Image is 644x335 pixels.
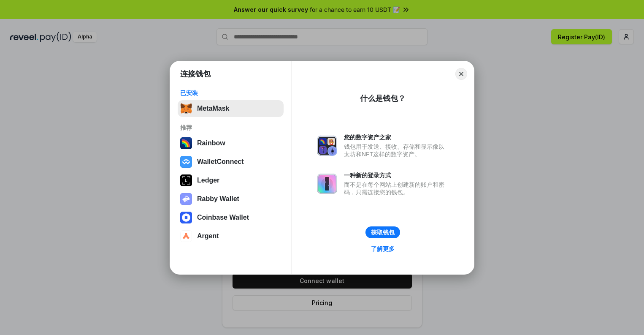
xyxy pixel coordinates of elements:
div: 一种新的登录方式 [344,172,449,179]
button: 获取钱包 [365,226,400,238]
button: MetaMask [178,100,284,117]
div: 获取钱包 [371,229,395,236]
div: 而不是在每个网站上创建新的账户和密码，只需连接您的钱包。 [344,181,449,196]
div: 钱包用于发送、接收、存储和显示像以太坊和NFT这样的数字资产。 [344,143,449,158]
div: Coinbase Wallet [197,214,249,221]
div: Argent [197,232,219,240]
img: svg+xml,%3Csvg%20width%3D%2228%22%20height%3D%2228%22%20viewBox%3D%220%200%2028%2028%22%20fill%3D... [180,230,192,242]
div: Rainbow [197,139,225,147]
div: 推荐 [180,124,281,131]
img: svg+xml,%3Csvg%20width%3D%22120%22%20height%3D%22120%22%20viewBox%3D%220%200%20120%20120%22%20fil... [180,137,192,149]
img: svg+xml,%3Csvg%20fill%3D%22none%22%20height%3D%2233%22%20viewBox%3D%220%200%2035%2033%22%20width%... [180,103,192,114]
img: svg+xml,%3Csvg%20xmlns%3D%22http%3A%2F%2Fwww.w3.org%2F2000%2Fsvg%22%20width%3D%2228%22%20height%3... [180,174,192,186]
button: Rainbow [178,135,284,152]
img: svg+xml,%3Csvg%20xmlns%3D%22http%3A%2F%2Fwww.w3.org%2F2000%2Fsvg%22%20fill%3D%22none%22%20viewBox... [317,174,337,194]
div: WalletConnect [197,158,244,166]
div: MetaMask [197,105,229,112]
button: Ledger [178,172,284,189]
button: Argent [178,228,284,245]
button: Coinbase Wallet [178,209,284,226]
h1: 连接钱包 [180,69,211,79]
img: svg+xml,%3Csvg%20xmlns%3D%22http%3A%2F%2Fwww.w3.org%2F2000%2Fsvg%22%20fill%3D%22none%22%20viewBox... [180,193,192,205]
img: svg+xml,%3Csvg%20width%3D%2228%22%20height%3D%2228%22%20viewBox%3D%220%200%2028%2028%22%20fill%3D... [180,156,192,168]
img: svg+xml,%3Csvg%20width%3D%2228%22%20height%3D%2228%22%20viewBox%3D%220%200%2028%2028%22%20fill%3D... [180,212,192,223]
button: WalletConnect [178,153,284,170]
div: Rabby Wallet [197,195,239,203]
img: svg+xml,%3Csvg%20xmlns%3D%22http%3A%2F%2Fwww.w3.org%2F2000%2Fsvg%22%20fill%3D%22none%22%20viewBox... [317,136,337,156]
button: Close [455,68,467,80]
div: 已安装 [180,89,281,97]
button: Rabby Wallet [178,191,284,207]
div: 什么是钱包？ [360,93,406,103]
a: 了解更多 [366,243,400,254]
div: 您的数字资产之家 [344,133,449,141]
div: 了解更多 [371,245,395,253]
div: Ledger [197,177,219,184]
